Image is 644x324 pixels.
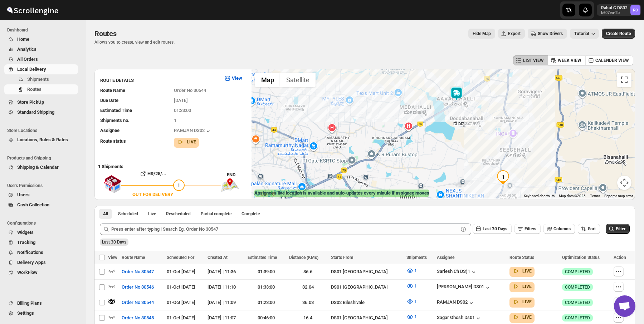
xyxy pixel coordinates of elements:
span: Create Route [606,31,631,36]
button: 1 [402,265,421,276]
span: Last 30 Days [102,240,126,245]
span: Route Name [122,255,145,260]
div: [DATE] | 11:36 [208,268,243,275]
img: shop.svg [103,170,121,198]
span: Routes [27,87,42,92]
span: Partial complete [201,211,231,217]
span: Estimated Time [100,108,132,113]
span: Map data ©2025 [559,194,586,198]
span: 01-Oct | [DATE] [167,269,195,274]
span: Rescheduled [166,211,191,217]
button: Tracking [4,237,78,247]
span: Locations, Rules & Rates [17,137,68,142]
span: Routes [94,29,117,38]
span: Shipments no. [100,118,130,123]
span: Assignee [100,128,119,133]
span: Users [17,192,30,197]
span: Shipping & Calendar [17,165,59,170]
div: [DATE] | 11:09 [208,299,243,306]
span: Route Status [509,255,534,260]
span: Tracking [17,240,35,245]
b: View [232,75,242,81]
span: 1 [414,283,417,289]
button: Order No 30546 [117,281,158,293]
button: Export [498,29,525,39]
span: Products and Shipping [7,155,81,161]
div: RAMJAN DS02 [437,299,475,306]
span: Distance (KMs) [289,255,318,260]
span: Analytics [17,46,36,52]
button: HR/25/... [121,168,185,180]
span: View [108,255,117,260]
button: Last 30 Days [473,224,512,234]
button: Routes [4,84,78,94]
div: DS01 [GEOGRAPHIC_DATA] [331,284,402,291]
a: Report a map error [604,194,633,198]
span: Settings [17,310,34,316]
span: COMPLETED [565,315,590,321]
span: Scheduled [118,211,138,217]
span: Home [17,36,29,42]
button: Tutorial [570,29,599,39]
p: Rahul C DS02 [601,5,628,11]
span: 01-Oct | [DATE] [167,284,195,290]
a: Open this area in Google Maps (opens a new window) [253,189,277,198]
button: Filter [606,224,630,234]
span: Columns [553,226,571,231]
div: DS02 Bileshivale [331,299,402,306]
span: Tutorial [574,31,589,36]
span: Optimization Status [562,255,600,260]
span: Export [508,31,521,36]
div: RAMJAN DS02 [174,128,212,135]
span: Sort [588,226,596,231]
button: 1 [402,280,421,292]
span: Dashboard [7,27,81,33]
button: WorkFlow [4,267,78,278]
span: Order No 30544 [122,299,154,306]
div: [PERSON_NAME] DS01 [437,284,491,291]
button: Map action label [468,29,495,39]
div: 00:46:00 [248,314,285,321]
button: LIVE [512,298,532,305]
button: Locations, Rules & Rates [4,135,78,145]
span: 1 [414,314,417,319]
h3: ROUTE DETAILS [100,77,218,84]
button: Sort [578,224,600,234]
button: Keyboard shortcuts [524,193,555,198]
span: Standard Shipping [17,109,54,115]
span: 01:23:00 [174,108,191,113]
p: b607ea-2b [601,11,628,15]
span: Cash Collection [17,202,49,207]
img: ScrollEngine [6,1,59,19]
button: Sagar Ghosh Ds01 [437,315,482,322]
span: Filters [525,226,536,231]
span: Delivery Apps [17,260,46,265]
div: 1 [496,170,510,185]
b: LIVE [522,269,532,274]
button: View [220,73,247,84]
b: HR/25/... [147,171,166,176]
span: Starts From [331,255,353,260]
span: Last 30 Days [483,226,507,231]
button: Analytics [4,44,78,54]
span: 01-Oct | [DATE] [167,315,195,320]
span: Widgets [17,230,34,235]
button: 1 [402,296,421,307]
a: Terms (opens in new tab) [590,194,600,198]
span: [DATE] [174,98,188,103]
span: All [103,211,108,217]
button: Map camera controls [617,176,631,190]
span: Store Locations [7,128,81,133]
span: CALENDER VIEW [595,58,629,63]
div: 01:23:00 [248,299,285,306]
button: LIST VIEW [513,55,548,65]
button: Home [4,34,78,44]
span: Billing Plans [17,300,42,306]
span: Show Drivers [538,31,563,36]
span: Notifications [17,250,43,255]
button: Order No 30547 [117,266,158,278]
span: Estimated Time [248,255,277,260]
span: All Orders [17,57,38,62]
b: LIVE [187,139,196,144]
